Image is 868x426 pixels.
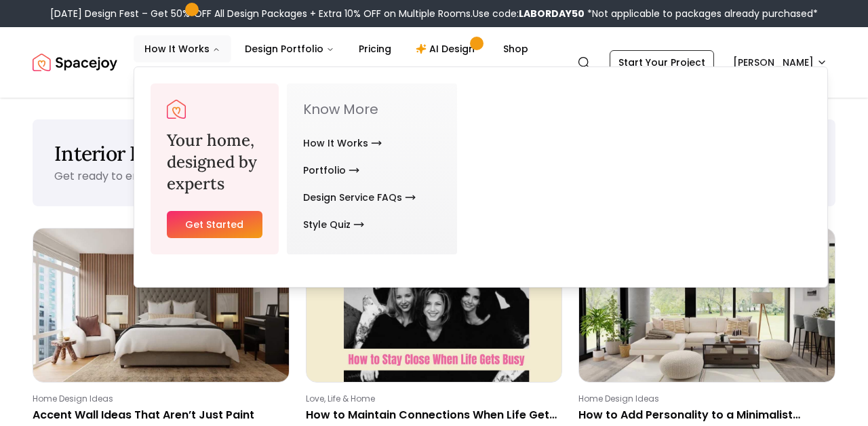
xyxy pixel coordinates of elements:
[167,211,262,238] a: Get Started
[578,393,830,404] p: Home Design Ideas
[519,7,585,20] b: LABORDAY50
[54,141,814,166] h1: Interior Designs Blog
[134,67,473,271] div: How It Works
[348,35,402,62] a: Pricing
[578,407,830,423] p: How to Add Personality to a Minimalist Home: Stylish Ideas for Warmth & Character
[167,130,262,195] h3: Your home, designed by experts
[167,100,186,119] a: Spacejoy
[405,35,490,62] a: AI Design
[134,35,231,62] button: How It Works
[33,393,284,404] p: Home Design Ideas
[307,229,562,382] img: How to Maintain Connections When Life Gets Busy (Without Feeling Guilty)
[725,50,835,75] button: [PERSON_NAME]
[167,100,186,119] img: Spacejoy Logo
[33,49,117,76] a: Spacejoy
[306,393,557,404] p: Love, Life & Home
[54,168,694,184] p: Get ready to envision your dream home in a photo-realistic 3D render. Spacejoy's blog brings you ...
[134,35,539,62] nav: Main
[33,27,835,98] nav: Global
[492,35,539,62] a: Shop
[306,407,557,423] p: How to Maintain Connections When Life Gets Busy (Without Feeling Guilty)
[234,35,345,62] button: Design Portfolio
[579,229,835,382] img: How to Add Personality to a Minimalist Home: Stylish Ideas for Warmth & Character
[33,49,117,76] img: Spacejoy Logo
[585,7,818,20] span: *Not applicable to packages already purchased*
[473,7,585,20] span: Use code:
[50,7,818,20] div: [DATE] Design Fest – Get 50% OFF All Design Packages + Extra 10% OFF on Multiple Rooms.
[33,407,284,423] p: Accent Wall Ideas That Aren’t Just Paint
[610,50,714,75] a: Start Your Project
[33,229,289,382] img: Accent Wall Ideas That Aren’t Just Paint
